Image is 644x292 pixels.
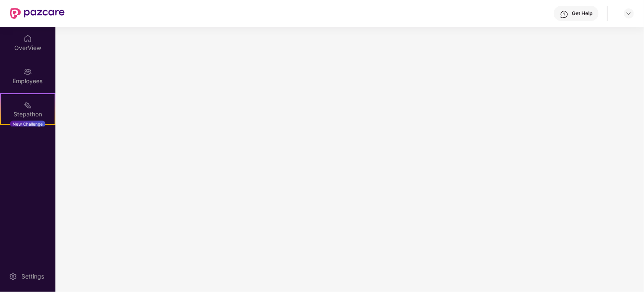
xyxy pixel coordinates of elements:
[626,10,632,17] img: svg+xml;base64,PHN2ZyBpZD0iRHJvcGRvd24tMzJ4MzIiIHhtbG5zPSJodHRwOi8vd3d3LnczLm9yZy8yMDAwL3N2ZyIgd2...
[9,272,17,281] img: svg+xml;base64,PHN2ZyBpZD0iU2V0dGluZy0yMHgyMCIgeG1sbnM9Imh0dHA6Ly93d3cudzMub3JnLzIwMDAvc3ZnIiB3aW...
[24,34,32,43] img: svg+xml;base64,PHN2ZyBpZD0iSG9tZSIgeG1sbnM9Imh0dHA6Ly93d3cudzMub3JnLzIwMDAvc3ZnIiB3aWR0aD0iMjAiIG...
[24,68,32,76] img: svg+xml;base64,PHN2ZyBpZD0iRW1wbG95ZWVzIiB4bWxucz0iaHR0cDovL3d3dy53My5vcmcvMjAwMC9zdmciIHdpZHRoPS...
[1,110,55,118] div: Stepathon
[24,101,32,109] img: svg+xml;base64,PHN2ZyB4bWxucz0iaHR0cDovL3d3dy53My5vcmcvMjAwMC9zdmciIHdpZHRoPSIyMSIgaGVpZ2h0PSIyMC...
[10,121,45,127] div: New Challenge
[19,272,47,281] div: Settings
[572,10,592,17] div: Get Help
[10,8,65,19] img: New Pazcare Logo
[560,10,568,18] img: svg+xml;base64,PHN2ZyBpZD0iSGVscC0zMngzMiIgeG1sbnM9Imh0dHA6Ly93d3cudzMub3JnLzIwMDAvc3ZnIiB3aWR0aD...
